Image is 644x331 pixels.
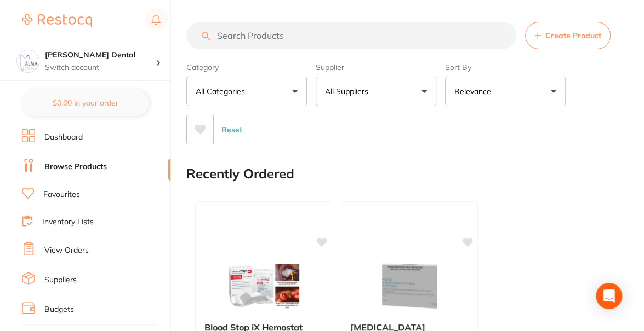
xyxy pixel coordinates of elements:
[44,275,77,286] a: Suppliers
[45,62,156,73] p: Switch account
[22,90,149,116] button: $0.00 in your order
[186,62,307,72] label: Category
[44,245,89,256] a: View Orders
[22,8,92,33] a: Restocq Logo
[43,189,80,200] a: Favourites
[186,77,307,106] button: All Categories
[186,22,516,49] input: Search Products
[454,86,495,97] p: Relevance
[218,115,246,144] button: Reset
[228,259,299,313] img: Blood Stop iX Hemostat Sterile Dressing Bx24
[44,304,74,315] a: Budgets
[42,217,94,228] a: Inventory Lists
[316,62,436,72] label: Supplier
[44,161,107,172] a: Browse Products
[596,283,622,309] div: Open Intercom Messenger
[445,77,566,106] button: Relevance
[186,166,294,182] h2: Recently Ordered
[374,259,445,313] img: Oraqix Periodontal Gel Lignocaine 25 mg/g, Prilocaine 25mg/g
[44,132,83,143] a: Dashboard
[445,62,566,72] label: Sort By
[525,22,611,49] button: Create Product
[545,31,601,40] span: Create Product
[45,50,156,61] h4: Alma Dental
[325,86,373,97] p: All Suppliers
[22,14,92,27] img: Restocq Logo
[316,77,436,106] button: All Suppliers
[196,86,249,97] p: All Categories
[17,50,39,72] img: Alma Dental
